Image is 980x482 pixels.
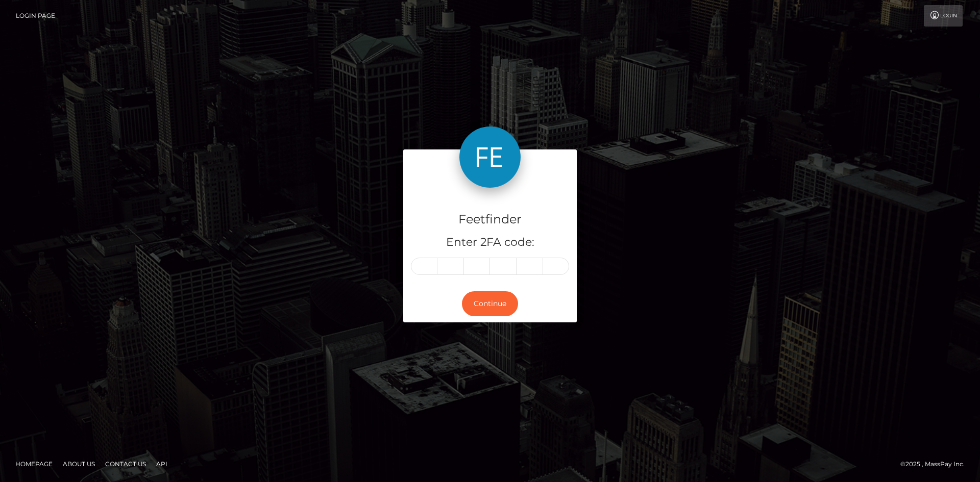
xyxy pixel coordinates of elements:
[900,459,972,470] div: © 2025 , MassPay Inc.
[11,456,57,472] a: Homepage
[411,235,569,250] h5: Enter 2FA code:
[459,126,521,188] img: Feetfinder
[152,456,171,472] a: API
[101,456,150,472] a: Contact Us
[411,211,569,229] h4: Feetfinder
[59,456,99,472] a: About Us
[16,5,55,27] a: Login Page
[924,5,963,27] a: Login
[462,291,518,316] button: Continue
